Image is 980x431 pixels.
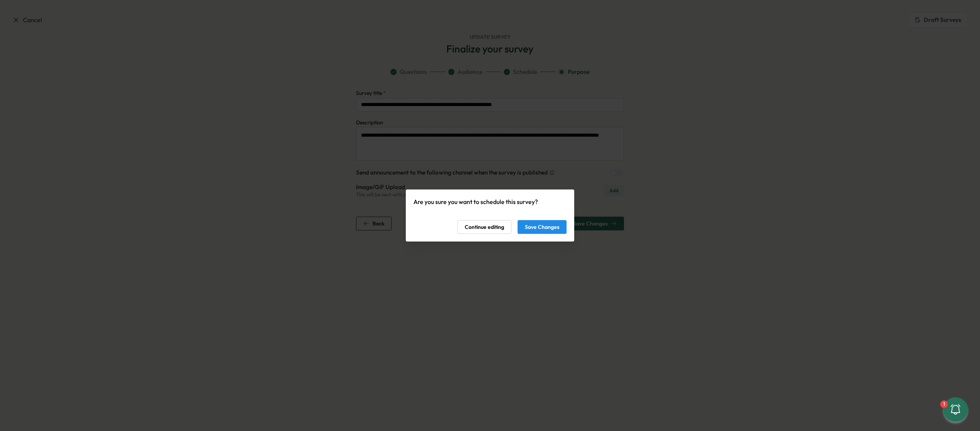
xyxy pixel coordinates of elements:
[457,220,511,234] button: Continue editing
[518,220,567,234] button: Save Changes
[525,220,559,233] span: Save Changes
[465,220,504,233] span: Continue editing
[940,400,948,408] div: 1
[943,397,968,422] button: 1
[413,197,567,207] p: Are you sure you want to schedule this survey?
